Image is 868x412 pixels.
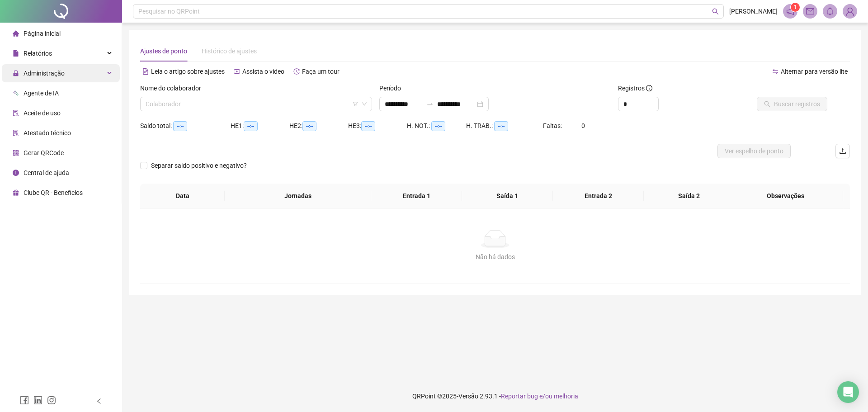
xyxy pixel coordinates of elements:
[24,129,71,137] span: Atestado técnico
[24,169,69,176] span: Central de ajuda
[13,50,19,57] span: file
[13,150,19,156] span: qrcode
[244,121,258,131] span: --:--
[24,30,61,37] span: Página inicial
[24,109,61,117] span: Aceite de uso
[151,68,225,75] span: Leia o artigo sobre ajustes
[348,121,407,131] div: HE 3:
[794,4,797,10] span: 1
[371,184,462,208] th: Entrada 1
[553,184,644,208] th: Entrada 2
[772,68,778,75] span: swap
[837,381,859,403] div: Open Intercom Messenger
[646,85,652,91] span: info-circle
[140,83,207,93] label: Nome do colaborador
[717,144,791,158] button: Ver espelho de ponto
[24,70,65,77] span: Administração
[13,70,19,76] span: lock
[458,393,478,400] span: Versão
[147,161,250,170] span: Separar saldo positivo e negativo?
[140,47,187,55] span: Ajustes de ponto
[140,121,231,131] div: Saldo total:
[33,396,42,405] span: linkedin
[826,7,834,15] span: bell
[293,68,300,75] span: history
[13,30,19,37] span: home
[302,68,340,75] span: Faça um tour
[501,393,578,400] span: Reportar bug e/ou melhoria
[361,121,375,131] span: --:--
[231,121,289,131] div: HE 1:
[462,184,553,208] th: Saída 1
[142,68,149,75] span: file-text
[806,7,814,15] span: mail
[140,184,225,208] th: Data
[24,90,59,97] span: Agente de IA
[96,398,102,404] span: left
[47,396,56,405] span: instagram
[839,147,846,155] span: upload
[618,83,652,93] span: Registros
[735,191,836,201] span: Observações
[202,47,257,55] span: Histórico de ajustes
[13,189,19,196] span: gift
[712,8,719,15] span: search
[843,5,857,18] img: 77048
[644,184,735,208] th: Saída 2
[13,170,19,176] span: info-circle
[728,184,843,208] th: Observações
[781,68,848,75] span: Alternar para versão lite
[362,101,367,107] span: down
[581,122,585,129] span: 0
[24,189,83,196] span: Clube QR - Beneficios
[24,149,64,156] span: Gerar QRCode
[757,97,827,111] button: Buscar registros
[431,121,445,131] span: --:--
[466,121,543,131] div: H. TRAB.:
[24,50,52,57] span: Relatórios
[242,68,284,75] span: Assista o vídeo
[729,6,778,16] span: [PERSON_NAME]
[20,396,29,405] span: facebook
[13,110,19,116] span: audit
[786,7,794,15] span: notification
[234,68,240,75] span: youtube
[791,3,800,12] sup: 1
[407,121,466,131] div: H. NOT.:
[122,380,868,412] footer: QRPoint © 2025 - 2.93.1 -
[302,121,316,131] span: --:--
[289,121,348,131] div: HE 2:
[13,130,19,136] span: solution
[151,252,839,262] div: Não há dados
[379,83,407,93] label: Período
[225,184,371,208] th: Jornadas
[353,101,358,107] span: filter
[426,100,434,108] span: swap-right
[543,122,563,129] span: Faltas:
[494,121,508,131] span: --:--
[173,121,187,131] span: --:--
[426,100,434,108] span: to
